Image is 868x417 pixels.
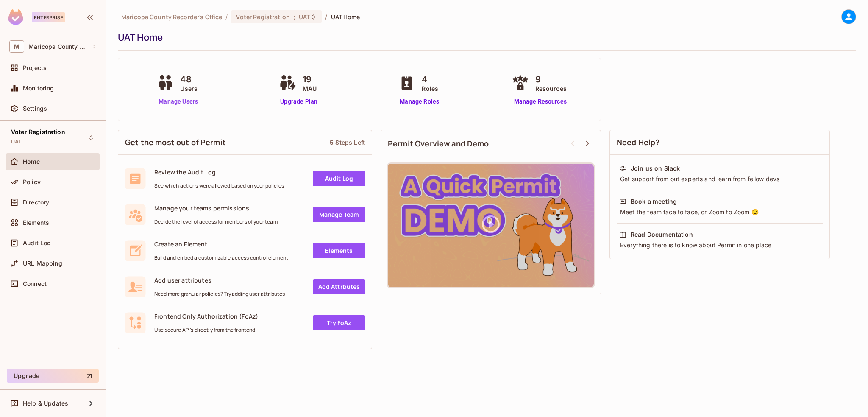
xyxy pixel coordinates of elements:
div: 5 Steps Left [330,138,365,146]
span: Resources [535,84,567,93]
span: Build and embed a customizable access control element [154,255,288,261]
span: Use secure API's directly from the frontend [154,327,258,333]
a: Upgrade Plan [277,97,321,106]
a: Manage Roles [396,97,442,106]
div: Everything there is to know about Permit in one place [619,241,820,249]
button: Upgrade [7,369,99,383]
a: Audit Log [313,171,365,186]
li: / [325,13,327,21]
span: 4 [422,73,438,86]
div: Join us on Slack [631,164,680,173]
span: Help & Updates [23,400,68,407]
span: Voter Registration [236,13,289,21]
span: Voter Registration [11,129,65,135]
span: Review the Audit Log [154,168,284,176]
span: Home [23,158,40,165]
span: Directory [23,199,49,206]
span: Audit Log [23,240,51,246]
span: See which actions were allowed based on your policies [154,182,284,189]
a: Manage Users [155,97,202,106]
span: Elements [23,219,49,226]
span: Policy [23,179,41,185]
span: Workspace: Maricopa County Recorder's Office [28,43,88,50]
a: Try FoAz [313,315,365,330]
span: Get the most out of Permit [125,137,226,148]
span: 48 [180,73,198,86]
img: SReyMgAAAABJRU5ErkJggg== [8,9,23,25]
span: URL Mapping [23,260,62,267]
span: Settings [23,105,47,112]
a: Manage Resources [510,97,571,106]
span: the active workspace [121,13,222,21]
span: M [9,40,24,53]
span: Users [180,84,198,93]
span: Permit Overview and Demo [388,138,489,149]
span: : [293,14,296,20]
span: 19 [303,73,317,86]
span: MAU [303,84,317,93]
span: Manage your teams permissions [154,204,278,212]
div: Book a meeting [631,197,677,206]
div: Read Documentation [631,230,693,239]
a: Add Attrbutes [313,279,365,294]
span: UAT Home [331,13,360,21]
li: / [225,13,228,21]
div: UAT Home [118,31,852,44]
span: Decide the level of access for members of your team [154,218,278,225]
div: Meet the team face to face, or Zoom to Zoom 😉 [619,208,820,216]
a: Manage Team [313,207,365,222]
a: Elements [313,243,365,258]
span: Add user attributes [154,276,285,284]
span: Monitoring [23,85,54,92]
span: Projects [23,64,47,71]
span: Need more granular policies? Try adding user attributes [154,291,285,297]
span: UAT [11,138,22,145]
span: 9 [535,73,567,86]
span: Create an Element [154,240,288,248]
span: Need Help? [617,137,660,148]
span: UAT [299,13,310,21]
span: Roles [422,84,438,93]
span: Connect [23,280,47,287]
div: Enterprise [32,12,65,22]
div: Get support from out experts and learn from fellow devs [619,175,820,183]
span: Frontend Only Authorization (FoAz) [154,312,258,320]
